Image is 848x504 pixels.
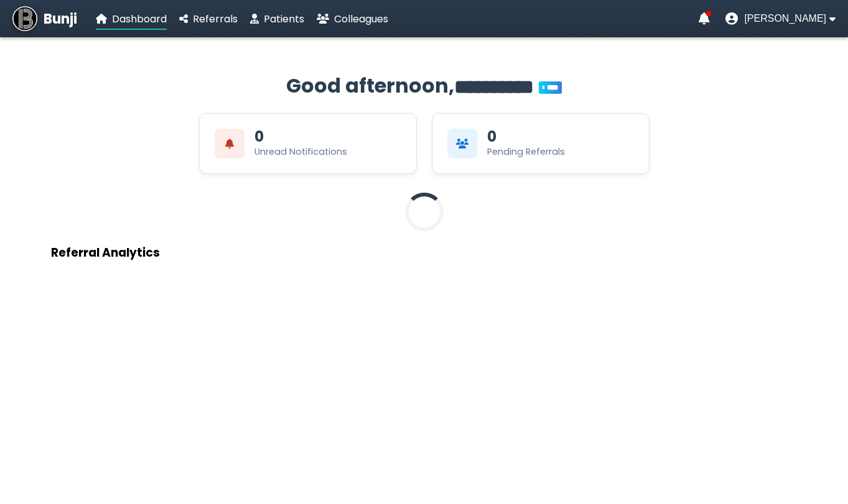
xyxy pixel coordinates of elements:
span: Colleagues [334,12,388,26]
div: View Unread Notifications [199,113,417,174]
div: 0 [254,129,264,144]
a: Dashboard [96,11,167,27]
h3: Referral Analytics [51,244,798,262]
h2: Good afternoon, [51,71,798,101]
a: Referrals [179,11,238,27]
span: You’re on Plus! [539,81,562,94]
a: Bunji [12,6,77,31]
div: Pending Referrals [487,145,565,158]
div: Unread Notifications [254,145,347,158]
a: Colleagues [317,11,388,27]
a: Notifications [699,12,710,25]
a: Patients [250,11,304,27]
div: 0 [487,129,496,144]
span: Bunji [44,9,77,29]
span: Dashboard [112,12,167,26]
div: View Pending Referrals [432,113,650,174]
span: Patients [264,12,304,26]
span: [PERSON_NAME] [744,13,826,24]
button: User menu [725,12,836,25]
img: Bunji Dental Referral Management [12,6,37,31]
span: Referrals [193,12,238,26]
